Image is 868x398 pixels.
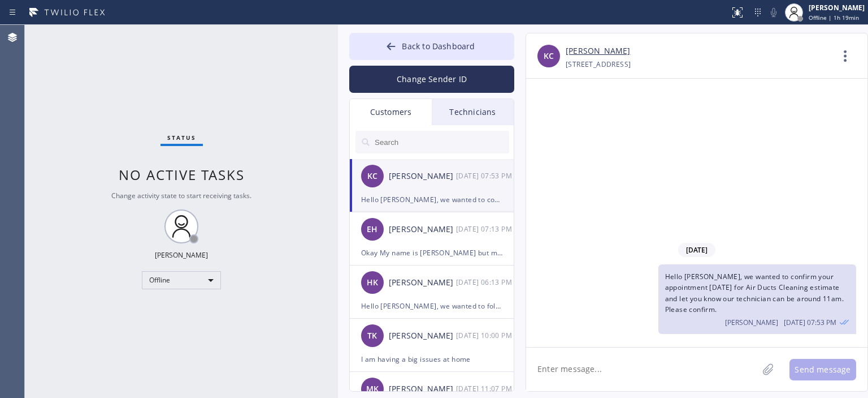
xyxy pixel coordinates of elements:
[389,276,456,289] div: [PERSON_NAME]
[349,33,514,60] button: Back to Dashboard
[366,383,379,396] span: MK
[456,222,515,236] div: 09/02/2025 9:13 AM
[809,14,859,22] span: Offline | 1h 19min
[367,329,377,343] span: TK
[456,169,515,182] div: 09/02/2025 9:53 AM
[155,250,208,260] div: [PERSON_NAME]
[389,329,456,343] div: [PERSON_NAME]
[658,264,856,334] div: 09/02/2025 9:53 AM
[678,243,715,257] span: [DATE]
[142,271,221,289] div: Offline
[167,134,196,142] span: Status
[389,223,456,236] div: [PERSON_NAME]
[456,329,515,342] div: 09/01/2025 9:00 AM
[374,131,509,153] input: Search
[111,191,251,200] span: Change activity state to start receiving tasks.
[432,99,514,125] div: Technicians
[665,272,844,314] span: Hello [PERSON_NAME], we wanted to confirm your appointment [DATE] for Air Ducts Cleaning estimate...
[809,3,865,12] div: [PERSON_NAME]
[367,223,377,236] span: EH
[367,276,378,289] span: HK
[544,50,554,63] span: KC
[389,170,456,183] div: [PERSON_NAME]
[350,99,432,125] div: Customers
[361,353,502,366] div: I am having a big issues at home
[725,318,778,327] span: [PERSON_NAME]
[361,299,502,313] div: Hello [PERSON_NAME], we wanted to follow up an offer you to schedule the estimate for [DATE] or [...
[349,66,514,93] button: Change Sender ID
[361,246,502,259] div: Okay My name is [PERSON_NAME] but my rep [PERSON_NAME] will be there as well, I'll be at my Irvin...
[389,383,456,396] div: [PERSON_NAME]
[361,193,502,206] div: Hello [PERSON_NAME], we wanted to confirm your appointment [DATE] for Air Ducts Cleaning estimate...
[784,318,836,327] span: [DATE] 07:53 PM
[766,5,782,20] button: Mute
[456,276,515,289] div: 09/02/2025 9:13 AM
[119,165,245,184] span: No active tasks
[456,382,515,395] div: 08/30/2025 9:07 AM
[566,58,631,71] div: [STREET_ADDRESS]
[566,45,630,58] a: [PERSON_NAME]
[789,359,856,380] button: Send message
[402,41,475,52] span: Back to Dashboard
[367,170,377,183] span: KC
